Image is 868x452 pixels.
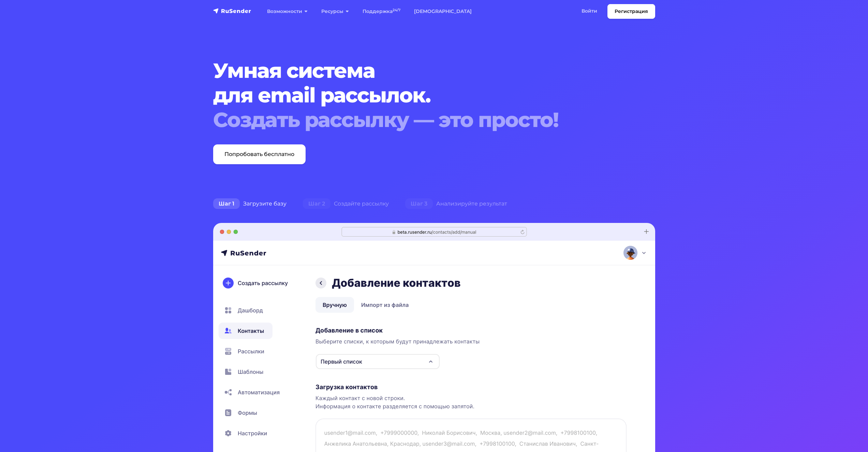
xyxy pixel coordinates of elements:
img: RuSender [213,8,251,14]
div: Создайте рассылку [295,197,397,211]
sup: 24/7 [393,8,400,12]
a: Возможности [260,4,314,18]
div: Создать рассылку — это просто! [213,108,618,132]
div: Анализируйте результат [397,197,515,211]
a: Поддержка24/7 [356,4,407,18]
span: Шаг 1 [213,198,240,209]
a: [DEMOGRAPHIC_DATA] [407,4,479,18]
a: Войти [575,4,604,18]
a: Регистрация [607,4,655,19]
span: Шаг 3 [405,198,433,209]
h1: Умная система для email рассылок. [213,58,618,132]
a: Попробовать бесплатно [213,144,306,164]
span: Шаг 2 [303,198,330,209]
div: Загрузите базу [205,197,295,211]
a: Ресурсы [314,4,356,18]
